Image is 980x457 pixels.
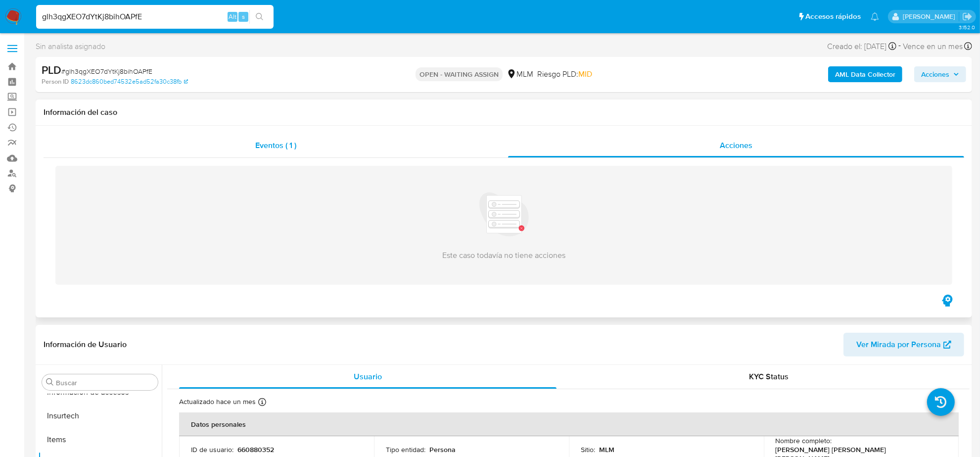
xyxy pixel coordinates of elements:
span: KYC Status [749,371,789,382]
span: Eventos ( 1 ) [255,140,296,151]
button: Buscar [46,378,54,386]
p: Actualizado hace un mes [179,397,256,406]
p: Este caso todavía no tiene acciones [442,250,565,261]
p: Sitio : [581,445,595,454]
input: Buscar [56,378,154,387]
span: MID [578,68,592,80]
span: Acciones [720,140,752,151]
p: ID de usuario : [191,445,233,454]
button: Insurtech [38,404,162,428]
div: MLM [507,69,533,80]
p: 660880352 [237,445,274,454]
input: Buscar usuario o caso... [36,10,274,23]
p: Nombre completo : [776,436,832,445]
a: Salir [962,11,973,22]
span: Alt [229,12,236,21]
button: Acciones [914,66,966,82]
button: Items [38,428,162,452]
b: PLD [42,62,61,78]
div: Creado el: [DATE] [827,40,896,53]
span: Sin analista asignado [36,41,105,52]
span: - [898,40,901,53]
span: Vence en un mes [903,41,963,52]
img: empty_list.svg [479,190,529,239]
h1: Información de Usuario [44,340,127,350]
p: cesar.gonzalez@mercadolibre.com.mx [903,12,959,21]
p: Tipo entidad : [386,445,425,454]
span: Riesgo PLD: [537,69,592,80]
p: MLM [599,445,614,454]
b: Person ID [42,77,69,86]
span: Ver Mirada por Persona [856,333,941,356]
b: AML Data Collector [835,66,895,82]
span: Usuario [354,371,382,382]
button: search-icon [249,10,270,24]
a: Notificaciones [871,12,879,21]
p: Persona [429,445,456,454]
button: Ver Mirada por Persona [843,333,964,356]
span: Acciones [921,66,949,82]
h1: Información del caso [44,107,964,117]
span: Accesos rápidos [805,11,861,22]
span: # glh3qgXEO7dYtKj8bihOAPfE [61,66,152,76]
span: s [242,12,245,21]
button: AML Data Collector [828,66,902,82]
p: OPEN - WAITING ASSIGN [416,67,503,81]
th: Datos personales [179,412,959,436]
a: 8623dc860bed74532e5ad52fa30c38fb [71,77,188,86]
